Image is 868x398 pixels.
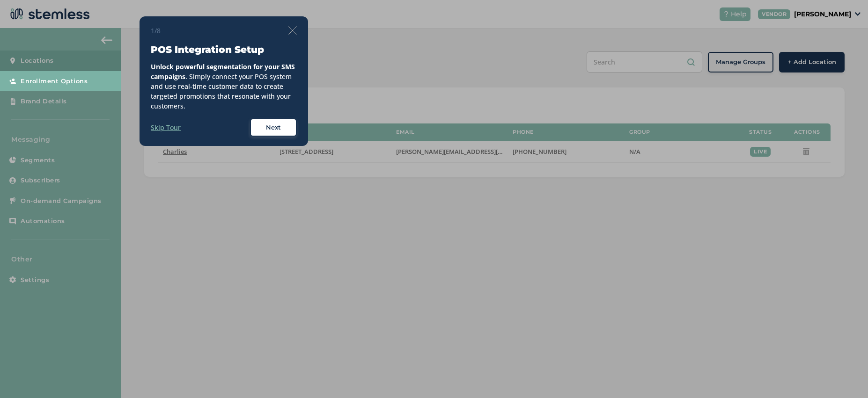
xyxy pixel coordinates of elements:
img: icon-close-thin-accent-606ae9a3.svg [288,26,297,35]
div: . Simply connect your POS system and use real-time customer data to create targeted promotions th... [151,62,297,111]
span: Enrollment Options [21,77,88,86]
strong: Unlock powerful segmentation for your SMS campaigns [151,62,295,81]
h3: POS Integration Setup [151,43,297,56]
button: Next [250,118,297,137]
span: 1/8 [151,26,161,36]
iframe: Chat Widget [821,353,868,398]
label: Skip Tour [151,123,181,132]
span: Next [266,123,281,132]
